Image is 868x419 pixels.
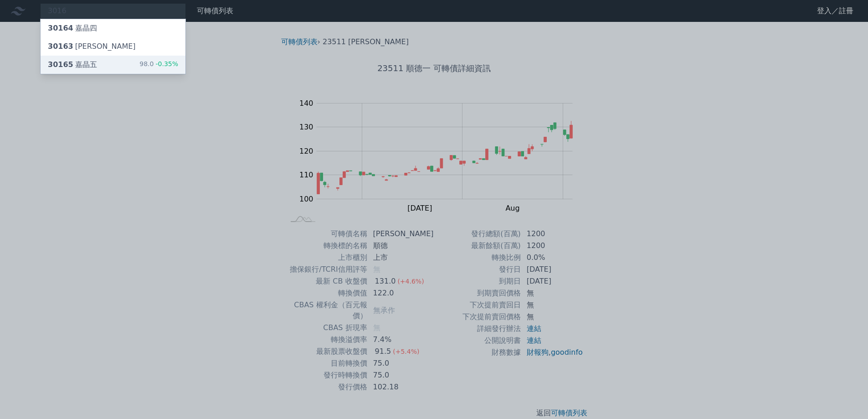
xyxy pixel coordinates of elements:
a: 30165嘉晶五 98.0-0.35% [41,56,185,74]
span: 30165 [48,60,73,69]
span: 30164 [48,24,73,32]
div: 嘉晶五 [48,59,97,70]
span: 30163 [48,42,73,51]
div: [PERSON_NAME] [48,41,136,52]
div: 嘉晶四 [48,23,97,34]
a: 30164嘉晶四 [41,19,185,37]
span: -0.35% [154,60,178,67]
div: 98.0 [139,59,178,70]
a: 30163[PERSON_NAME] [41,37,185,56]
